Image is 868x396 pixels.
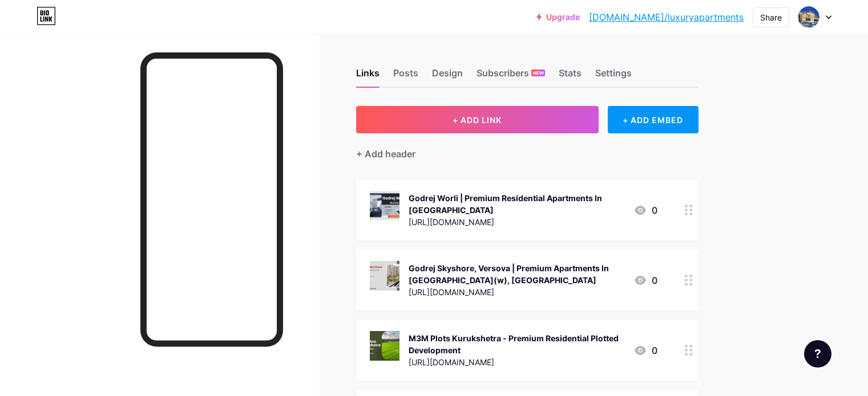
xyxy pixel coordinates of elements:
div: [URL][DOMAIN_NAME] [409,286,624,298]
a: Upgrade [536,13,580,22]
img: Godrej Skyshore, Versova | Premium Apartments In Andheri(w), Mumbai [370,261,399,291]
div: + Add header [356,147,415,161]
div: M3M Plots Kurukshetra - Premium Residential Plotted Development [409,332,624,356]
button: + ADD LINK [356,106,599,133]
span: + ADD LINK [453,115,502,125]
div: 0 [633,344,657,357]
div: Godrej Skyshore, Versova | Premium Apartments In [GEOGRAPHIC_DATA](w), [GEOGRAPHIC_DATA] [409,262,624,286]
img: luxuryapartments [798,6,819,28]
img: M3M Plots Kurukshetra - Premium Residential Plotted Development [370,331,399,361]
div: Godrej Worli | Premium Residential Apartments In [GEOGRAPHIC_DATA] [409,192,624,216]
span: NEW [533,70,544,76]
a: [DOMAIN_NAME]/luxuryapartments [589,10,744,24]
div: Design [432,66,463,87]
div: Posts [393,66,418,87]
div: + ADD EMBED [608,106,699,133]
div: 0 [633,273,657,287]
div: [URL][DOMAIN_NAME] [409,216,624,228]
div: Share [760,11,782,23]
div: 0 [633,203,657,217]
div: Links [356,66,380,87]
img: Godrej Worli | Premium Residential Apartments In Mumbai [370,191,399,221]
div: [URL][DOMAIN_NAME] [409,356,624,368]
div: Subscribers [477,66,545,87]
div: Settings [595,66,632,87]
div: Stats [559,66,582,87]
